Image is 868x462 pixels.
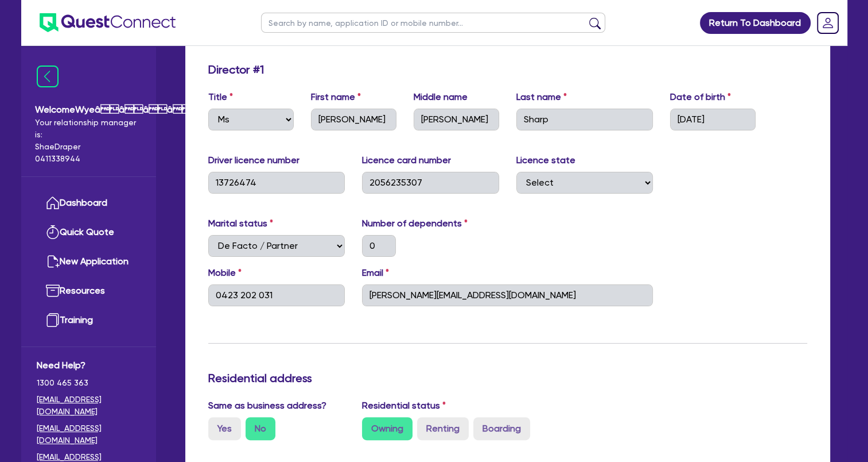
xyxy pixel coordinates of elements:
a: Resources [37,276,141,306]
img: new-application [46,255,60,268]
label: Marital status [208,217,273,230]
label: Title [208,90,233,104]
label: Last name [516,90,567,104]
a: Training [37,306,141,335]
label: Licence state [516,153,575,167]
label: Owning [362,417,412,440]
label: Driver licence number [208,153,299,167]
img: training [46,313,60,327]
label: No [246,417,275,440]
a: [EMAIL_ADDRESS][DOMAIN_NAME] [37,394,141,418]
label: First name [311,90,361,104]
label: Residential status [362,399,446,413]
label: Yes [208,417,241,440]
h3: Director # 1 [208,63,264,76]
span: Welcome Wyeââââ [35,103,142,117]
label: Same as business address? [208,399,326,413]
a: Return To Dashboard [700,12,811,34]
label: Email [362,266,389,280]
label: Licence card number [362,153,451,167]
input: DD / MM / YYYY [670,109,756,130]
img: quest-connect-logo-blue [40,13,176,32]
h3: Residential address [208,371,807,385]
a: [EMAIL_ADDRESS][DOMAIN_NAME] [37,422,141,446]
a: New Application [37,247,141,276]
img: quick-quote [46,225,60,239]
label: Renting [417,417,469,440]
label: Date of birth [670,90,731,104]
img: icon-menu-close [37,66,59,87]
label: Mobile [208,266,242,280]
label: Number of dependents [362,217,468,230]
input: Search by name, application ID or mobile number... [261,13,605,33]
span: Your relationship manager is: Shae Draper 0411338944 [35,117,142,165]
a: Dropdown toggle [813,8,843,38]
span: Need Help? [37,359,141,372]
a: Dashboard [37,188,141,218]
span: 1300 465 363 [37,377,141,389]
label: Middle name [414,90,468,104]
label: Boarding [473,417,530,440]
a: Quick Quote [37,218,141,247]
img: resources [46,284,60,298]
